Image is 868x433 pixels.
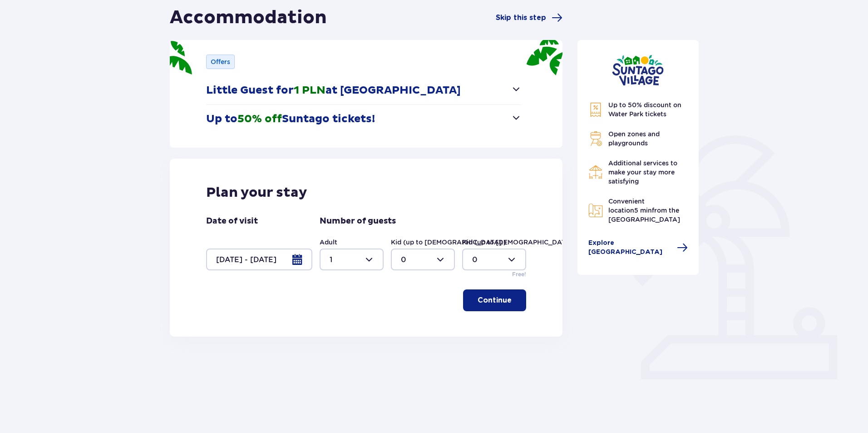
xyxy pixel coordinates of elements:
img: Suntago Village [612,55,664,86]
p: Offers [211,57,230,66]
a: Explore [GEOGRAPHIC_DATA] [588,239,688,257]
p: Little Guest for at [GEOGRAPHIC_DATA] [206,84,461,97]
button: Up to50% offSuntago tickets! [206,105,522,133]
span: Open zones and playgrounds [608,130,660,147]
span: 5 min [634,207,652,214]
label: Adult [320,238,337,247]
img: Map Icon [588,203,603,218]
button: Continue [463,289,526,311]
img: Restaurant Icon [588,165,603,179]
span: Convenient location from the [GEOGRAPHIC_DATA] [608,198,680,223]
span: Explore [GEOGRAPHIC_DATA] [588,239,672,257]
span: Skip this step [496,13,546,23]
p: Date of visit [206,216,258,227]
p: Number of guests [320,216,396,227]
img: Discount Icon [588,102,603,117]
span: Additional services to make your stay more satisfying [608,159,677,185]
p: Continue [478,295,512,305]
p: Free! [512,270,526,279]
img: Grill Icon [588,131,603,146]
label: Kid (up to [DEMOGRAPHIC_DATA].) [391,238,506,247]
button: Little Guest for1 PLNat [GEOGRAPHIC_DATA] [206,76,522,105]
label: Kid (up to [DEMOGRAPHIC_DATA].) [462,238,577,247]
span: 50% off [237,112,282,126]
a: Skip this step [496,12,562,23]
span: Up to 50% discount on Water Park tickets [608,101,681,118]
h1: Accommodation [170,6,327,29]
p: Up to Suntago tickets! [206,112,375,126]
span: 1 PLN [294,84,325,97]
p: Plan your stay [206,184,307,201]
